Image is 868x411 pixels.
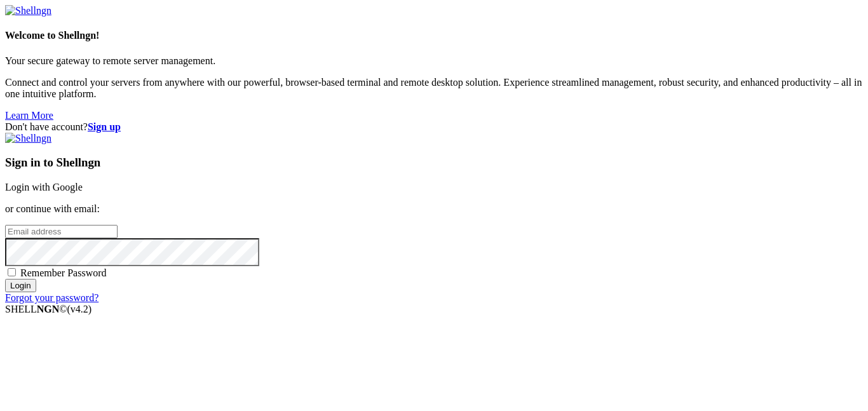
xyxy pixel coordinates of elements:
[5,133,51,144] img: Shellngn
[5,5,51,17] img: Shellngn
[37,304,60,314] b: NGN
[5,304,92,314] span: SHELL ©
[5,77,863,100] p: Connect and control your servers from anywhere with our powerful, browser-based terminal and remo...
[5,203,863,215] p: or continue with email:
[5,292,98,303] a: Forgot your password?
[5,55,863,67] p: Your secure gateway to remote server management.
[5,279,36,292] input: Login
[8,268,16,276] input: Remember Password
[5,30,863,41] h4: Welcome to Shellngn!
[88,121,121,132] a: Sign up
[5,182,83,192] a: Login with Google
[67,304,92,314] span: 4.2.0
[5,156,863,170] h3: Sign in to Shellngn
[20,267,107,278] span: Remember Password
[5,110,53,121] a: Learn More
[5,121,863,133] div: Don't have account?
[5,225,118,238] input: Email address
